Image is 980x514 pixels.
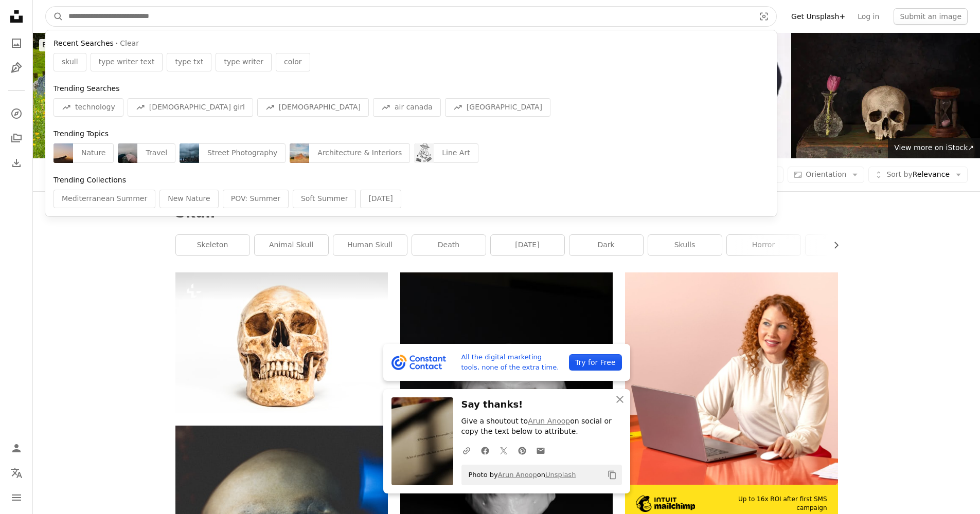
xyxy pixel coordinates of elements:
[137,143,175,163] div: Travel
[6,128,27,149] a: Collections
[6,438,27,458] a: Log in / Sign up
[6,487,27,508] button: Menu
[569,354,621,371] div: Try for Free
[785,8,851,25] a: Get Unsplash+
[531,440,550,461] a: Share over email
[513,440,531,461] a: Share on Pinterest
[54,190,155,208] div: Mediterranean Summer
[461,397,622,412] h3: Say thanks!
[159,190,218,208] div: New Nature
[464,467,576,483] span: Photo by on
[648,235,722,255] a: skulls
[476,440,494,461] a: Share on Facebook
[851,8,885,25] a: Log in
[309,143,410,163] div: Architecture & Interiors
[434,143,478,163] div: Line Art
[118,143,137,163] img: premium_photo-1756177506526-26fb2a726f4a
[498,471,537,479] a: Arun Anoop
[175,272,388,413] img: human skull
[75,102,115,113] span: technology
[636,495,695,512] img: file-1690386555781-336d1949dad1image
[279,102,361,113] span: [DEMOGRAPHIC_DATA]
[788,167,864,183] button: Orientation
[6,153,27,173] a: Download History
[255,235,328,255] a: animal skull
[528,417,570,425] a: Arun Anoop
[33,33,300,58] a: Browse premium images on iStock|20% off at [GEOGRAPHIC_DATA]↗
[603,466,621,484] button: Copy to clipboard
[120,39,139,49] button: Clear
[42,41,291,49] span: 20% off at [GEOGRAPHIC_DATA] ↗
[223,190,289,208] div: POV: Summer
[886,170,950,180] span: Relevance
[727,235,800,255] a: horror
[395,102,433,113] span: air canada
[149,102,245,113] span: [DEMOGRAPHIC_DATA] girl
[383,344,630,381] a: All the digital marketing tools, none of the extra time.Try for Free
[46,7,63,26] button: Search Unsplash
[412,235,486,255] a: death
[886,170,912,178] span: Sort by
[199,143,286,163] div: Street Photography
[175,57,203,67] span: type txt
[888,138,980,158] a: View more on iStock↗
[894,8,968,25] button: Submit an image
[894,143,974,152] span: View more on iStock ↗
[54,39,114,49] span: Recent Searches
[54,143,73,163] img: premium_photo-1751520788468-d3b7b4b94a8e
[461,416,622,437] p: Give a shoutout to on social or copy the text below to attribute.
[284,57,301,67] span: color
[414,143,434,163] img: premium_vector-1752709911696-27a744dc32d9
[806,235,879,255] a: bones
[33,33,222,158] img: Wives and Widows
[467,102,542,113] span: [GEOGRAPHIC_DATA]
[806,170,846,178] span: Orientation
[6,463,27,483] button: Language
[62,57,78,67] span: skull
[54,84,119,93] span: Trending Searches
[710,495,827,512] span: Up to 16x ROI after first SMS campaign
[360,190,401,208] div: [DATE]
[6,6,27,29] a: Home — Unsplash
[752,7,776,26] button: Visual search
[54,39,769,49] div: ·
[224,57,263,67] span: type writer
[42,41,169,49] span: Browse premium images on iStock |
[6,103,27,124] a: Explore
[868,167,968,183] button: Sort byRelevance
[6,58,27,78] a: Illustrations
[333,235,407,255] a: human skull
[461,352,561,373] span: All the digital marketing tools, none of the extra time.
[491,235,564,255] a: [DATE]
[73,143,114,163] div: Nature
[791,33,980,158] img: Objects On Table Against Black Background
[391,355,447,370] img: file-1643061002856-0f96dc078c63image
[545,471,576,479] a: Unsplash
[6,33,27,53] a: Photos
[180,143,199,163] img: photo-1756135154174-add625f8721a
[569,235,643,255] a: dark
[827,235,838,255] button: scroll list to the right
[625,272,838,485] img: file-1722962837469-d5d3a3dee0c7image
[293,190,356,208] div: Soft Summer
[54,176,126,184] span: Trending Collections
[99,57,155,67] span: type writer text
[54,130,109,138] span: Trending Topics
[290,143,309,163] img: premium_photo-1755882951561-7164bd8427a2
[176,235,250,255] a: skeleton
[175,338,388,347] a: human skull
[494,440,513,461] a: Share on Twitter
[45,6,777,27] form: Find visuals sitewide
